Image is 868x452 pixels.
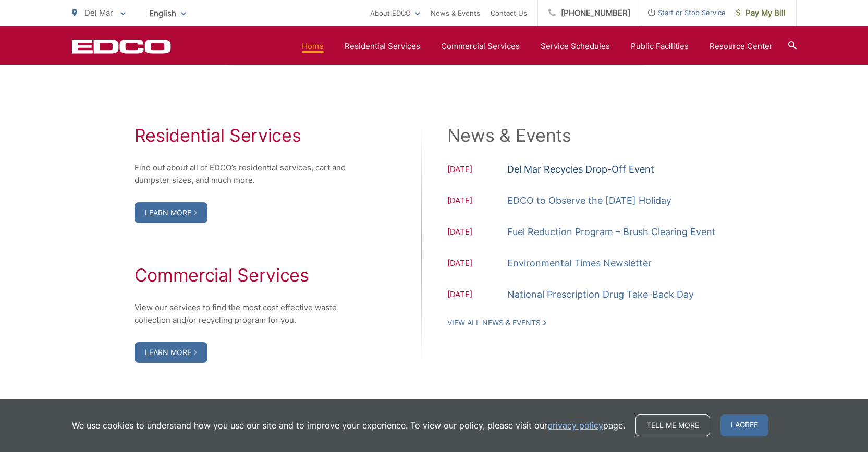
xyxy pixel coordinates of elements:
a: Learn More [135,202,207,223]
a: Environmental Times Newsletter [507,255,652,271]
a: Service Schedules [541,40,610,53]
a: Home [302,40,324,53]
span: [DATE] [447,163,507,177]
span: [DATE] [447,288,507,302]
a: EDCO to Observe the [DATE] Holiday [507,193,671,209]
a: privacy policy [547,419,603,432]
a: EDCD logo. Return to the homepage. [72,39,171,54]
a: Public Facilities [631,40,689,53]
p: We use cookies to understand how you use our site and to improve your experience. To view our pol... [72,419,625,432]
span: [DATE] [447,194,507,209]
a: Fuel Reduction Program – Brush Clearing Event [507,224,716,240]
a: About EDCO [370,7,420,19]
a: Residential Services [345,40,420,53]
h2: Residential Services [135,125,359,146]
h2: Commercial Services [135,265,359,286]
a: Tell me more [635,414,710,436]
a: National Prescription Drug Take-Back Day [507,287,694,302]
a: Del Mar Recycles Drop-Off Event [507,162,654,177]
span: [DATE] [447,226,507,240]
span: I agree [720,414,768,436]
span: Del Mar [84,8,113,18]
p: Find out about all of EDCO’s residential services, cart and dumpster sizes, and much more. [135,162,359,187]
a: News & Events [431,7,480,19]
span: [DATE] [447,257,507,271]
span: Pay My Bill [736,7,786,19]
a: View All News & Events [447,318,546,327]
a: Commercial Services [441,40,520,53]
a: Contact Us [491,7,527,19]
a: Learn More [135,342,207,363]
h2: News & Events [447,125,734,146]
a: Resource Center [710,40,773,53]
span: English [141,4,194,22]
p: View our services to find the most cost effective waste collection and/or recycling program for you. [135,301,359,326]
